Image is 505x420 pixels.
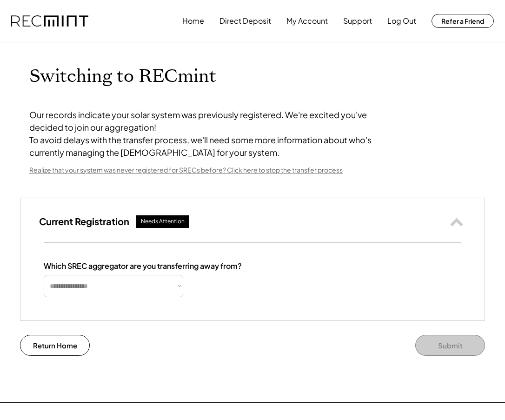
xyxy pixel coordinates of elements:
[182,12,204,30] button: Home
[29,66,476,87] h1: Switching to RECmint
[29,108,401,159] div: Our records indicate your solar system was previously registered. We're excited you've decided to...
[20,335,90,356] button: Return Home
[286,12,328,30] button: My Account
[432,14,494,28] button: Refer a Friend
[39,215,129,227] h3: Current Registration
[219,12,271,30] button: Direct Deposit
[415,335,485,356] button: Submit
[29,166,343,175] div: Realize that your system was never registered for SRECs before? Click here to stop the transfer p...
[343,12,372,30] button: Support
[11,15,88,27] img: recmint-logotype%403x.png
[141,218,185,226] div: Needs Attention
[44,261,242,271] div: Which SREC aggregator are you transferring away from?
[387,12,416,30] button: Log Out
